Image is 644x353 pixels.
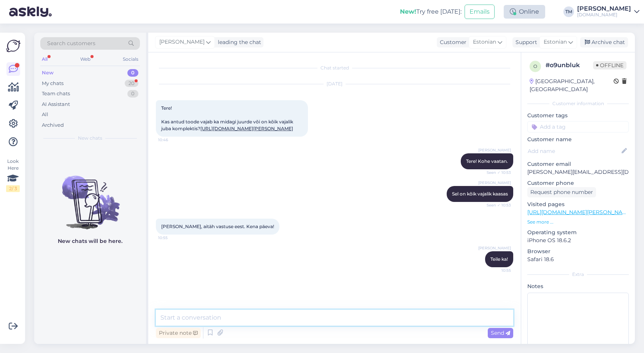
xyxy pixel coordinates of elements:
div: 0 [127,69,138,77]
span: 10:55 [482,268,511,273]
span: Search customers [47,39,95,47]
span: Estonian [473,38,496,46]
span: Seen ✓ 10:53 [482,170,511,175]
p: Customer tags [527,112,629,120]
span: New chats [78,135,102,142]
div: Online [504,5,545,19]
div: Customer information [527,100,629,107]
div: AI Assistant [42,101,70,108]
div: Extra [527,271,629,278]
div: Private note [156,328,201,338]
p: Safari 18.6 [527,255,629,263]
span: [PERSON_NAME] [159,38,205,46]
div: 20 [125,80,138,87]
span: Seen ✓ 10:53 [482,202,511,208]
img: No chats [34,162,146,230]
div: 2 / 3 [6,185,20,192]
div: Customer [437,38,466,46]
div: Look Here [6,158,20,192]
div: [GEOGRAPHIC_DATA], [GEOGRAPHIC_DATA] [530,77,614,93]
span: [PERSON_NAME] [478,180,511,186]
span: [PERSON_NAME] [478,245,511,251]
span: Offline [593,61,627,69]
div: Chat started [156,65,513,71]
div: All [42,111,48,118]
p: New chats will be here. [58,237,122,245]
input: Add name [528,147,620,155]
span: Estonian [544,38,567,46]
a: [PERSON_NAME][DOMAIN_NAME] [577,6,639,18]
a: [URL][DOMAIN_NAME][PERSON_NAME] [200,126,293,131]
p: [PERSON_NAME][EMAIL_ADDRESS][DOMAIN_NAME] [527,168,629,176]
span: Send [491,329,510,336]
a: [URL][DOMAIN_NAME][PERSON_NAME] [527,209,632,216]
span: Teile ka! [490,256,508,262]
div: Socials [121,54,140,64]
p: Customer name [527,136,629,143]
div: Request phone number [527,187,596,197]
div: [DATE] [156,80,513,87]
span: Tere! Kohe vaatan. [466,158,508,164]
p: Visited pages [527,200,629,208]
button: Emails [465,5,495,19]
p: Notes [527,282,629,290]
div: [PERSON_NAME] [577,6,631,12]
b: New! [400,8,416,15]
span: 10:46 [158,137,187,143]
div: Support [512,38,537,46]
div: leading the chat [215,38,261,46]
div: Team chats [42,90,70,98]
div: [DOMAIN_NAME] [577,12,631,18]
p: Customer phone [527,179,629,187]
div: Web [79,54,92,64]
div: All [40,54,49,64]
p: Customer email [527,160,629,168]
span: [PERSON_NAME], aitäh vastuse eest. Kena päeva! [161,224,274,229]
input: Add a tag [527,121,629,132]
p: See more ... [527,219,629,225]
span: Tere! Kas antud toode vajab ka midagi juurde või on kõik vajalik juba komplektis? [161,105,294,131]
div: TM [563,6,574,17]
p: Operating system [527,229,629,236]
div: Try free [DATE]: [400,7,462,16]
div: # o9unbluk [546,61,593,70]
div: Archive chat [580,37,628,47]
p: iPhone OS 18.6.2 [527,236,629,244]
div: New [42,69,54,77]
div: My chats [42,80,63,87]
div: 0 [127,90,138,98]
span: o [533,63,537,69]
span: [PERSON_NAME] [478,147,511,153]
div: Archived [42,121,64,129]
img: Askly Logo [6,39,21,53]
p: Browser [527,247,629,255]
span: 10:55 [158,235,187,241]
span: Sel on kõik vajalik kaasas [452,191,508,197]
